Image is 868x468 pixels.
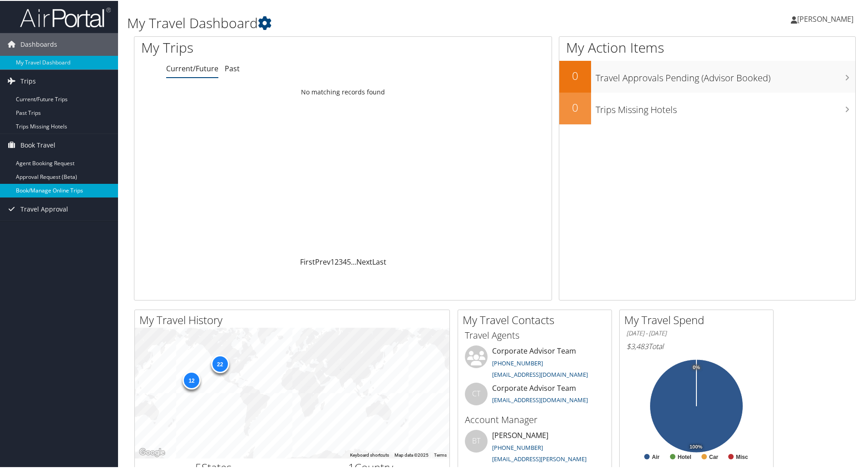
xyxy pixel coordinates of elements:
a: [EMAIL_ADDRESS][DOMAIN_NAME] [492,369,588,378]
img: airportal-logo.png [20,6,111,27]
a: Past [225,63,240,73]
a: [PERSON_NAME] [791,5,863,32]
text: Hotel [678,453,691,459]
a: 2 [335,256,339,266]
a: Terms (opens in new tab) [434,452,447,457]
span: … [351,256,356,266]
h1: My Trips [141,37,371,56]
li: Corporate Advisor Team [460,345,609,382]
h2: My Travel Contacts [463,311,612,327]
h2: My Travel History [139,311,449,327]
text: Car [709,453,718,459]
text: Misc [736,453,748,459]
tspan: 100% [690,443,702,449]
tspan: 0% [693,364,700,369]
a: 4 [343,256,347,266]
h2: My Travel Spend [624,311,773,327]
div: CT [465,382,488,404]
h3: Travel Agents [465,328,605,341]
h1: My Travel Dashboard [127,13,617,32]
h2: 0 [559,99,591,114]
h6: [DATE] - [DATE] [626,328,766,337]
h3: Account Manager [465,413,605,425]
h2: 0 [559,67,591,83]
div: BT [465,429,488,452]
a: Last [372,256,386,266]
span: Book Travel [20,133,55,156]
h1: My Action Items [559,37,855,56]
a: Open this area in Google Maps (opens a new window) [137,446,167,458]
a: 5 [347,256,351,266]
a: [PHONE_NUMBER] [492,443,543,451]
li: Corporate Advisor Team [460,382,609,411]
a: 0Trips Missing Hotels [559,92,855,123]
a: First [300,256,315,266]
span: Travel Approval [20,197,68,220]
button: Keyboard shortcuts [350,451,389,458]
span: Dashboards [20,32,57,55]
a: 0Travel Approvals Pending (Advisor Booked) [559,60,855,92]
a: Current/Future [166,63,218,73]
div: 12 [182,370,201,388]
h3: Travel Approvals Pending (Advisor Booked) [596,66,855,84]
span: Trips [20,69,36,92]
a: 1 [330,256,335,266]
text: Air [652,453,660,459]
td: No matching records found [134,83,552,99]
a: 3 [339,256,343,266]
div: 22 [211,354,229,372]
h6: Total [626,340,766,350]
span: Map data ©2025 [395,452,429,457]
span: [PERSON_NAME] [797,13,853,23]
a: Next [356,256,372,266]
a: Prev [315,256,330,266]
img: Google [137,446,167,458]
a: [PHONE_NUMBER] [492,358,543,366]
h3: Trips Missing Hotels [596,98,855,115]
span: $3,483 [626,340,648,350]
a: [EMAIL_ADDRESS][DOMAIN_NAME] [492,395,588,403]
